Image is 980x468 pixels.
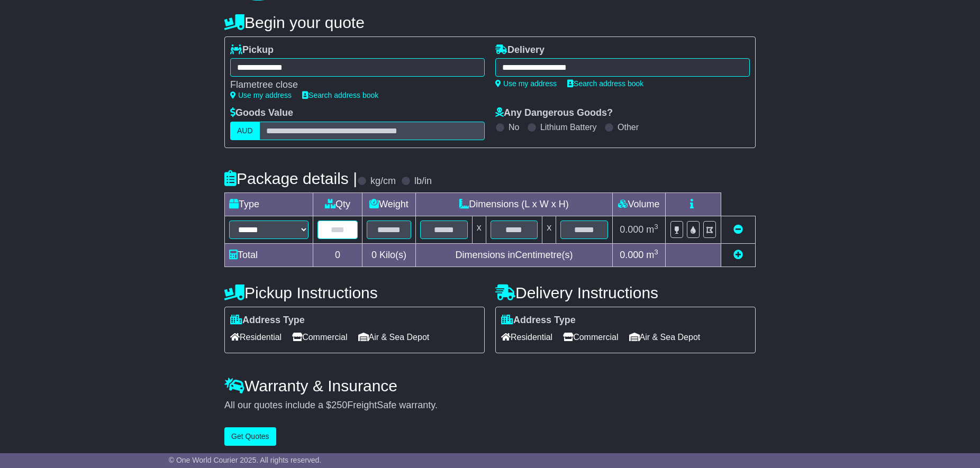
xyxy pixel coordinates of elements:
label: Goods Value [230,107,293,119]
sup: 3 [654,223,658,231]
label: lb/in [414,176,432,187]
span: © One World Courier 2025. All rights reserved. [169,456,322,464]
label: Delivery [495,44,545,56]
span: Commercial [292,329,347,345]
td: x [472,216,486,244]
h4: Pickup Instructions [224,284,485,301]
span: m [646,250,658,260]
td: Total [225,244,313,267]
span: 0.000 [620,250,643,260]
label: No [509,122,519,132]
button: Get Quotes [224,427,276,446]
h4: Warranty & Insurance [224,377,756,394]
td: Dimensions in Centimetre(s) [415,244,612,267]
a: Add new item [733,250,743,260]
td: Qty [313,193,362,216]
span: 0.000 [620,224,643,235]
label: Address Type [230,315,305,326]
label: Address Type [501,315,576,326]
label: Any Dangerous Goods? [495,107,613,119]
span: Air & Sea Depot [629,329,701,345]
label: kg/cm [370,176,396,187]
span: Residential [230,329,282,345]
td: 0 [313,244,362,267]
a: Search address book [567,79,643,88]
h4: Package details | [224,170,357,187]
span: Residential [501,329,552,345]
h4: Delivery Instructions [495,284,756,301]
td: Kilo(s) [362,244,416,267]
h4: Begin your quote [224,14,756,31]
sup: 3 [654,248,658,256]
label: Other [618,122,639,132]
span: 250 [331,400,347,410]
a: Search address book [302,91,378,99]
td: Dimensions (L x W x H) [415,193,612,216]
span: m [646,224,658,235]
span: Commercial [563,329,618,345]
div: All our quotes include a $ FreightSafe warranty. [224,400,756,411]
label: Lithium Battery [540,122,597,132]
div: Flametree close [230,79,474,91]
span: 0 [371,250,377,260]
td: Type [225,193,313,216]
a: Remove this item [733,224,743,235]
a: Use my address [230,91,292,99]
td: Weight [362,193,416,216]
a: Use my address [495,79,557,88]
td: x [542,216,556,244]
td: Volume [612,193,665,216]
span: Air & Sea Depot [358,329,430,345]
label: Pickup [230,44,274,56]
label: AUD [230,122,260,140]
